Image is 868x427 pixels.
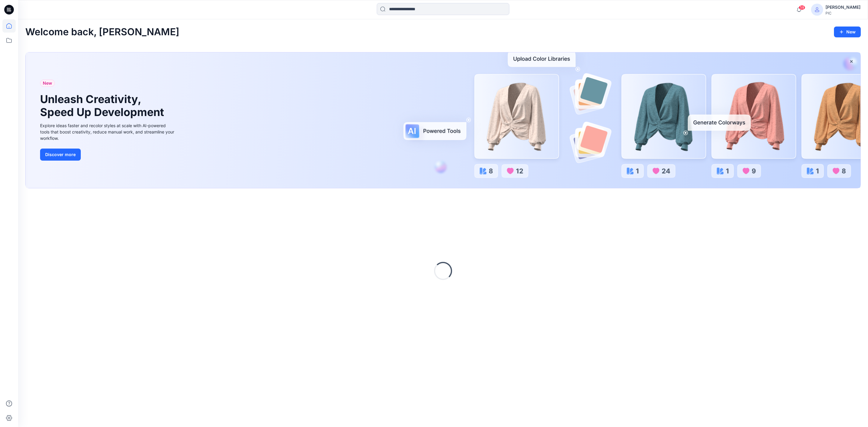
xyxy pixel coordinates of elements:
[40,149,81,161] button: Discover more
[826,4,860,11] div: [PERSON_NAME]
[826,11,860,15] div: PIC
[799,5,805,10] span: 59
[40,93,167,119] h1: Unleash Creativity, Speed Up Development
[43,80,52,87] span: New
[40,122,176,141] div: Explore ideas faster and recolor styles at scale with AI-powered tools that boost creativity, red...
[815,7,819,12] svg: avatar
[25,27,179,38] h2: Welcome back, [PERSON_NAME]
[40,149,176,161] a: Discover more
[834,27,861,37] button: New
